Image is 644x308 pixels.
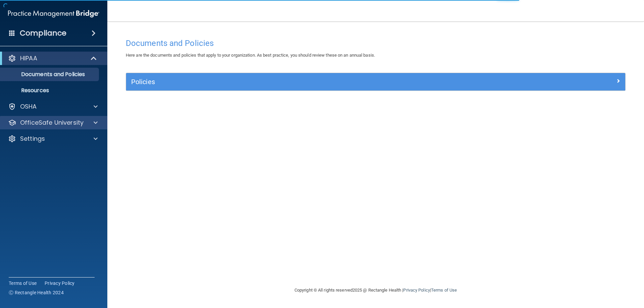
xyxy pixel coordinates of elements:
a: Policies [131,76,620,87]
a: Terms of Use [431,288,457,293]
p: Settings [20,135,45,143]
p: HIPAA [20,54,37,62]
p: OSHA [20,103,37,111]
div: Copyright © All rights reserved 2025 @ Rectangle Health | | [253,280,498,301]
img: PMB logo [8,7,99,20]
span: Here are the documents and policies that apply to your organization. As best practice, you should... [126,53,375,58]
p: Resources [4,87,96,94]
span: Ⓒ Rectangle Health 2024 [9,289,64,296]
iframe: Drift Widget Chat Controller [528,260,636,287]
a: OfficeSafe University [8,119,98,127]
h5: Policies [131,78,495,85]
p: OfficeSafe University [20,119,84,127]
h4: Documents and Policies [126,39,626,48]
a: Privacy Policy [45,280,75,287]
a: OSHA [8,103,98,111]
p: Documents and Policies [4,71,96,78]
a: HIPAA [8,54,97,62]
a: Settings [8,135,98,143]
a: Terms of Use [9,280,37,287]
a: Privacy Policy [403,288,430,293]
h4: Compliance [20,28,66,38]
